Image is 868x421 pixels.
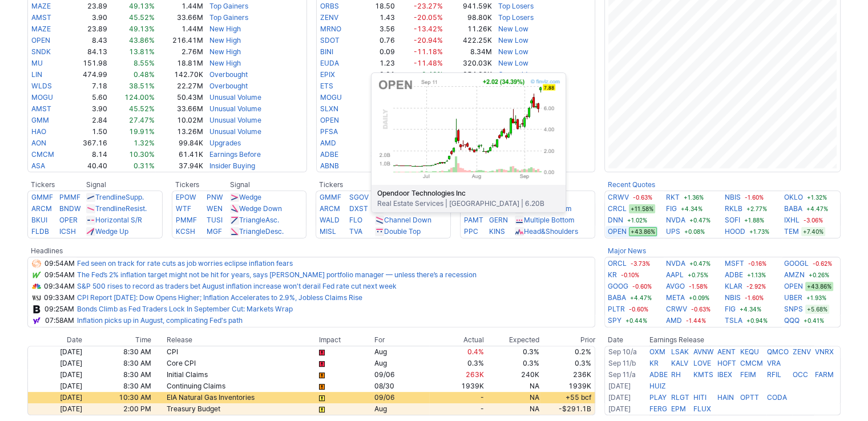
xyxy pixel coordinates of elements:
td: 216.41M [155,35,204,46]
a: BKUI [31,216,47,224]
td: 0.21 [356,69,395,80]
a: CRWV [608,192,629,203]
td: 2.84 [69,115,108,126]
span: Desc. [265,227,284,236]
td: 18.50 [356,1,395,12]
td: 320.03K [443,58,492,69]
td: 23.89 [69,1,108,12]
a: PNW [207,193,223,201]
a: HOOD [725,226,745,237]
span: +4.34% [679,204,704,213]
a: GMMF [320,193,341,201]
a: ORCL [608,258,627,269]
td: 37.94K [155,160,204,172]
a: FARM [815,370,834,379]
a: SPY [608,315,621,326]
a: OPER [59,216,78,224]
span: -20.94% [414,36,443,44]
span: 13.81% [129,47,155,56]
span: +7.40% [801,227,825,236]
a: WLDS [31,82,52,90]
a: OPEN [320,116,339,124]
td: 09:54AM [42,269,76,281]
span: 8.55% [134,59,155,67]
a: Insider Buying [209,161,255,170]
span: -11.48% [414,59,443,67]
span: +1.36% [682,193,705,202]
td: 2.76M [155,46,204,58]
a: Multiple Bottom [524,216,575,224]
a: OXM [649,347,665,356]
a: GMM [31,116,49,124]
a: AVGO [666,281,685,292]
a: Bonds Climb as Fed Traders Lock In September Cut: Markets Wrap [77,305,293,313]
a: Oversold [498,70,527,79]
a: [DATE] [608,393,631,402]
a: S&P 500 rises to record as traders bet August inflation increase won't derail Fed rate cut next week [77,282,397,290]
a: New High [209,36,241,44]
a: SOFI [725,214,740,226]
a: KALV [671,359,688,367]
a: ABNB [320,161,339,170]
td: 18.81M [155,58,204,69]
a: CODA [767,393,787,402]
td: 941.59K [443,1,492,12]
th: Tickers [172,179,229,191]
td: 1.44M [155,1,204,12]
span: 1.32% [134,139,155,147]
a: Unusual Volume [209,93,261,102]
td: 40.40 [69,160,108,172]
th: Headlines [27,245,42,257]
span: +1.02% [625,216,649,225]
a: FLDB [31,227,49,236]
a: QMCO [767,347,789,356]
span: +0.26% [807,270,831,280]
span: +0.75% [686,270,710,280]
a: OPEN [608,226,627,237]
td: 5.60 [356,92,395,103]
a: HAIN [717,393,734,402]
td: 11.26K [443,23,492,35]
a: Earnings Before [209,150,261,159]
a: META [666,292,685,303]
a: UBER [784,292,802,303]
a: ADBE [725,269,743,281]
a: MOGU [31,93,53,102]
a: ARCM [31,204,52,213]
a: Upgrades [209,139,241,147]
span: -0.16% [746,259,768,268]
a: FLO [349,216,362,224]
a: Recent Quotes [608,180,655,189]
a: TrendlineSupp. [95,193,144,201]
span: 49.13% [129,25,155,33]
a: PAMT [464,216,483,224]
a: Channel Down [384,216,431,224]
td: 1.43 [356,12,395,23]
a: GMMF [31,193,53,201]
a: TUSI [207,216,223,224]
a: MU [31,59,43,67]
a: GOOGL [784,258,809,269]
a: OKLO [784,192,803,203]
a: FIG [725,303,736,315]
span: +1.13% [745,270,768,280]
span: 10.30% [129,150,155,159]
a: TriangleDesc. [239,227,284,236]
td: 474.99 [69,69,108,80]
span: -1.60% [743,193,765,202]
a: BINI [320,47,333,56]
a: EPM [671,404,686,413]
span: Asc. [265,216,279,224]
td: 09:34AM [42,281,76,292]
a: NVDA [666,258,685,269]
a: BNDW [59,204,81,213]
a: IXHL [784,214,800,226]
a: TEM [784,226,799,237]
a: ADBE [320,150,338,159]
span: +1.88% [742,216,766,225]
a: Unusual Volume [209,104,261,113]
a: PFSA [320,127,338,136]
a: ZENV [320,13,338,22]
a: Top Losers [498,2,534,10]
b: Opendoor Technologies Inc [377,188,560,199]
